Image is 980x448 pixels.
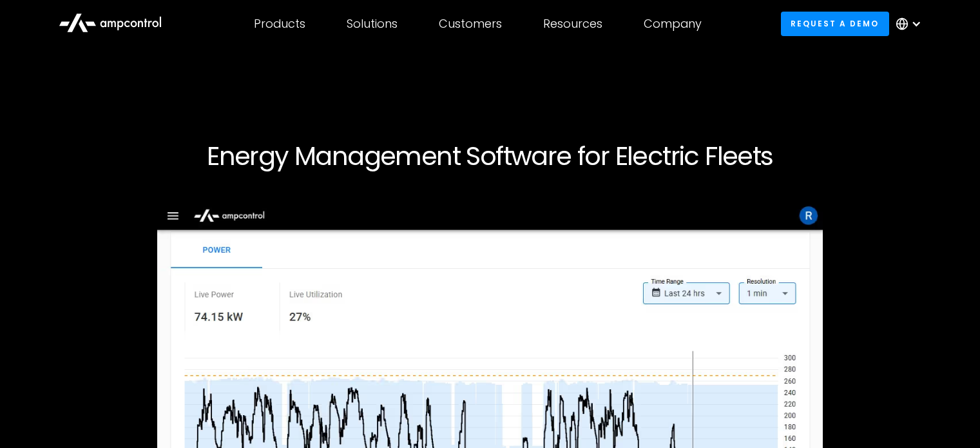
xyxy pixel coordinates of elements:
div: Solutions [347,17,398,31]
div: Company [644,17,702,31]
div: Resources [543,17,602,31]
div: Products [254,17,305,31]
a: Request a demo [781,12,889,35]
h1: Energy Management Software for Electric Fleets [99,141,882,171]
div: Customers [439,17,502,31]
